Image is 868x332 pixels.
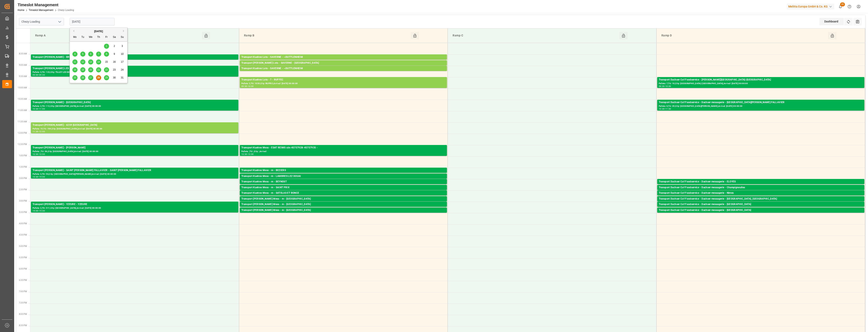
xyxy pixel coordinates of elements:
div: Choose Sunday, August 31st, 2025 [120,75,125,80]
span: 6:00 PM [19,268,27,270]
span: 8:30 PM [19,324,27,327]
div: Pallets: 6,TU: 39,City: [GEOGRAPHIC_DATA][PERSON_NAME],Arrival: [DATE] 00:00:00 [659,105,863,108]
button: open menu [56,19,63,25]
div: Pallets: ,TU: 36,City: [GEOGRAPHIC_DATA],Arrival: [DATE] 00:00:00 [33,150,237,153]
div: month 2025-08 [71,42,126,82]
span: 26 [81,76,84,79]
div: Pallets: ,TU: 80,City: [GEOGRAPHIC_DATA],Arrival: [DATE] 00:00:00 [241,172,445,176]
span: 4 [74,53,76,55]
div: Choose Tuesday, August 26th, 2025 [80,75,85,80]
div: Choose Sunday, August 10th, 2025 [120,52,125,57]
div: Transport [PERSON_NAME] - YZEURE - YZEURE [33,202,237,206]
div: Choose Tuesday, August 19th, 2025 [80,67,85,72]
div: Pallets: 2,TU: 1039,City: RUFFEC,Arrival: [DATE] 00:00:00 [241,82,445,85]
span: 9 [114,53,115,55]
span: 3:00 PM [19,200,27,202]
span: 3:30 PM [19,211,27,213]
span: 12:30 PM [18,143,27,145]
div: Choose Friday, August 29th, 2025 [104,75,109,80]
div: Pallets: 1,TU: 141,City: [GEOGRAPHIC_DATA],Arrival: [DATE] 00:00:00 [241,65,445,69]
div: Choose Wednesday, August 20th, 2025 [88,67,93,72]
div: Choose Friday, August 8th, 2025 [104,52,109,57]
span: 29 [105,76,108,79]
div: Pallets: 1,TU: 50,City: ELOYES,Arrival: [DATE] 00:00:00 [659,184,863,187]
span: 28 [97,76,100,79]
div: Pallets: 1,TU: ,City: [GEOGRAPHIC_DATA],Arrival: [DATE] 00:00:00 [33,59,237,63]
div: - [38,74,39,76]
span: 11 [73,60,76,63]
div: Pallets: 1,TU: ,City: [GEOGRAPHIC_DATA],Arrival: [DATE] 00:00:00 [241,178,445,182]
div: Ramp D [660,32,828,39]
div: Choose Thursday, August 14th, 2025 [96,59,101,64]
div: 12:30 [241,153,247,155]
span: 6:30 PM [19,279,27,281]
div: 15:30 [39,210,45,212]
span: 3 [122,45,123,48]
a: Home [18,9,24,12]
div: Transport Kuehne Mess - ESAT REIMS cde 45757928-45757935 - [241,146,445,150]
span: 13 [89,60,92,63]
span: 22 [105,68,108,71]
div: Ramp A [34,32,202,39]
div: 13:00 [248,153,254,155]
div: Pallets: 2,TU: 13,City: [GEOGRAPHIC_DATA],Arrival: [DATE] 00:00:00 [659,206,863,210]
div: Pallets: ,TU: 33,City: [GEOGRAPHIC_DATA],Arrival: [DATE] 00:00:00 [241,184,445,187]
div: 11:00 [39,108,45,110]
span: 19 [81,68,84,71]
span: 2 [114,45,115,48]
span: 7:30 PM [19,302,27,304]
button: Previous Month [72,30,74,32]
div: - [38,108,39,110]
div: Transport Dachser Cof Foodservice - Dachser messagerie - [GEOGRAPHIC_DATA] [659,202,863,206]
span: 23 [113,68,116,71]
div: Pallets: 2,TU: 411,City: [GEOGRAPHIC_DATA],Arrival: [DATE] 00:00:00 [33,206,237,210]
div: Choose Monday, August 25th, 2025 [72,75,77,80]
div: Pallets: 15,TU: 709,City: [GEOGRAPHIC_DATA],Arrival: [DATE] 00:00:00 [33,127,237,131]
span: 1:00 PM [19,154,27,157]
div: [DATE] [70,29,127,33]
div: Choose Saturday, August 23rd, 2025 [112,67,117,72]
div: Pallets: 1,TU: 22,City: [GEOGRAPHIC_DATA],Arrival: [DATE] 00:00:00 [659,195,863,199]
span: 10 [121,53,123,55]
span: 9:30 AM [19,75,27,77]
div: Transport [PERSON_NAME] LES MOFFLAINES - TILLOY LES MOFFLAINES [33,67,237,71]
div: 09:30 [241,85,247,87]
div: - [38,131,39,132]
div: Th [96,35,101,40]
span: 7 [98,53,99,55]
div: Su [120,35,125,40]
span: 10:00 AM [18,87,27,89]
div: 10:00 [665,85,671,87]
div: Tu [80,35,85,40]
div: Transport Dachser Cof Foodservice - [PERSON_NAME][GEOGRAPHIC_DATA]-[GEOGRAPHIC_DATA] [659,78,863,82]
span: 15 [105,60,108,63]
div: Dashboard [819,18,844,25]
div: Choose Sunday, August 24th, 2025 [120,67,125,72]
div: Transport [PERSON_NAME] Mess - m - [GEOGRAPHIC_DATA] [241,202,445,206]
span: 8:00 PM [19,313,27,315]
div: Ramp C [451,32,619,39]
div: Transport [PERSON_NAME] - [PERSON_NAME] [33,146,237,150]
div: 09:00 [33,74,38,76]
div: Transport [PERSON_NAME] Mess - m - [GEOGRAPHIC_DATA] [241,197,445,201]
div: Transport [PERSON_NAME] - BRETIGNY SUR ORGE - BRETIGNY SUR ORGE [33,55,237,59]
div: Transport Kuehne Mess - m - LAMBRES LEZ DOUAI [241,174,445,178]
div: Transport Dachser Cof Foodservice - Dachser messagerie - Champigneulles [659,186,863,190]
div: We [88,35,93,40]
button: Help Center [845,2,854,11]
div: Transport Dachser Cof Foodservice - Dachser messagerie - Nimes [659,191,863,195]
div: Fr [104,35,109,40]
div: 09:30 [39,74,45,76]
span: 18 [73,68,76,71]
div: Transport Kuehne Lots - SAVERNE - ~DUTTLENHEIM [241,67,445,71]
div: Transport [PERSON_NAME] Mess - m - [GEOGRAPHIC_DATA] [241,208,445,212]
span: 14 [97,60,100,63]
span: 6 [90,53,91,55]
span: 21 [97,68,100,71]
div: Transport [PERSON_NAME] - [GEOGRAPHIC_DATA] [33,100,237,105]
div: Timeslot Management [18,2,74,8]
div: Transport Kuehne Mess - m - SATOLAS ET BONCE [241,191,445,195]
span: 4:00 PM [19,222,27,225]
span: 12:00 PM [18,132,27,134]
div: Pallets: ,TU: 14,City: [GEOGRAPHIC_DATA],Arrival: [DATE] 00:00:00 [241,206,445,210]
